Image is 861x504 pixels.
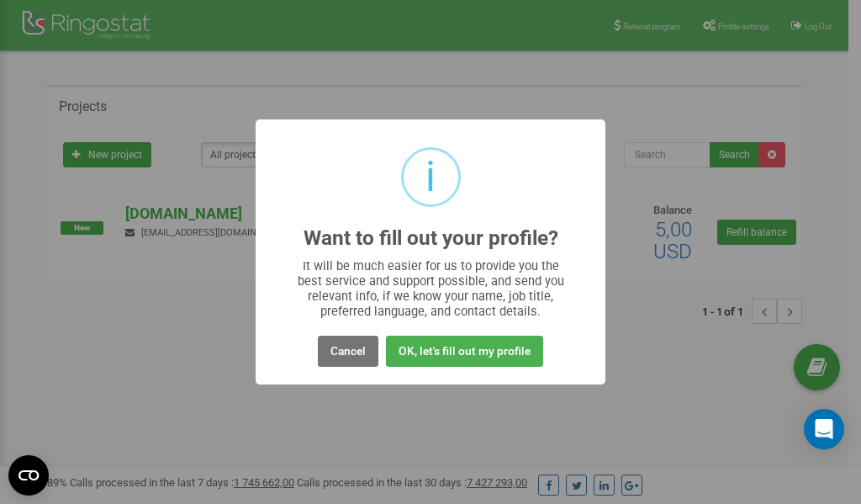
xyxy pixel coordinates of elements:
button: Open CMP widget [8,455,49,496]
div: Open Intercom Messenger [804,409,844,449]
div: i [425,150,436,204]
button: OK, let's fill out my profile [386,336,543,367]
h2: Want to fill out your profile? [304,227,558,250]
div: It will be much easier for us to provide you the best service and support possible, and send you ... [289,258,573,319]
button: Cancel [318,336,378,367]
